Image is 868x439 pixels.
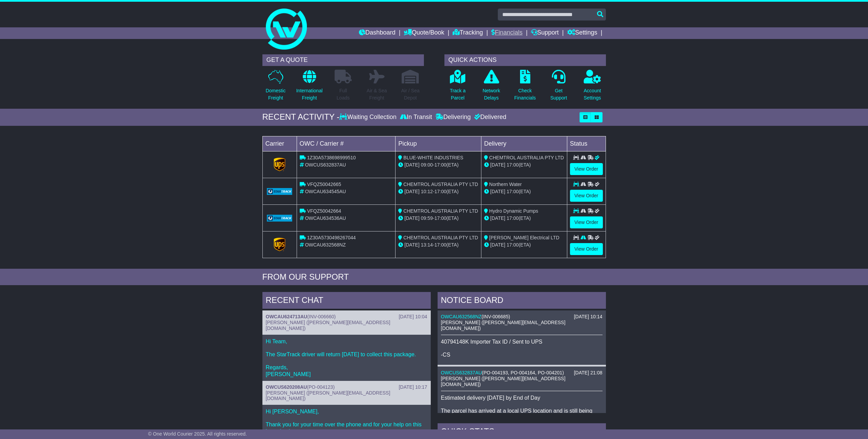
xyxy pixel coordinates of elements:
p: 40794148K Importer Tax ID / Sent to UPS -CS [441,338,603,358]
span: 17:00 [507,189,519,194]
a: InternationalFreight [296,69,323,105]
div: ( ) [266,314,427,320]
span: [DATE] [404,162,419,168]
p: Get Support [550,87,567,102]
span: CHEMTROL AUSTRALIA PTY LTD [403,208,478,214]
span: OWCAU634536AU [305,215,346,221]
div: [DATE] 10:14 [574,314,602,320]
div: In Transit [398,114,434,121]
span: 17:00 [435,189,446,194]
p: Network Delays [482,87,500,102]
a: Tracking [453,27,483,39]
a: View Order [570,243,603,255]
div: Waiting Collection [339,114,398,121]
div: Delivered [472,114,506,121]
span: OWCAU634545AU [305,189,346,194]
span: PO-004193, PO-004164, PO-004201 [483,370,562,375]
div: - (ETA) [398,161,478,169]
span: INV-006660 [309,314,334,319]
div: - (ETA) [398,215,478,222]
div: - (ETA) [398,188,478,195]
span: Hydro Dynamic Pumps [489,208,538,214]
img: GetCarrierServiceLogo [267,215,293,222]
p: Full Loads [335,87,352,102]
span: 13:14 [421,242,433,248]
div: Delivering [434,114,472,121]
span: OWCAU632568NZ [305,242,346,248]
td: Carrier [262,136,297,151]
span: VFQZ50042665 [307,182,341,187]
span: [PERSON_NAME] ([PERSON_NAME][EMAIL_ADDRESS][DOMAIN_NAME]) [441,320,566,331]
p: Domestic Freight [265,87,285,102]
a: NetworkDelays [482,69,500,105]
img: GetCarrierServiceLogo [274,158,285,171]
span: 10:12 [421,189,433,194]
span: 17:00 [507,242,519,248]
span: CHEMTROL AUSTRALIA PTY LTD [403,182,478,187]
a: View Order [570,216,603,228]
a: DomesticFreight [265,69,286,105]
div: ( ) [266,384,427,390]
span: 09:59 [421,215,433,221]
a: View Order [570,163,603,175]
a: AccountSettings [583,69,601,105]
img: GetCarrierServiceLogo [267,188,293,195]
span: [DATE] [490,242,505,248]
div: QUICK ACTIONS [444,54,606,66]
span: [DATE] [404,215,419,221]
a: OWCAU624713AU [266,314,307,319]
span: CHEMTROL AUSTRALIA PTY LTD [403,235,478,240]
a: Financials [491,27,522,39]
span: © One World Courier 2025. All rights reserved. [148,431,247,437]
span: [DATE] [490,189,505,194]
div: (ETA) [484,161,564,169]
p: Air / Sea Depot [401,87,420,102]
p: Air & Sea Freight [367,87,387,102]
span: [DATE] [404,189,419,194]
div: GET A QUOTE [262,54,424,66]
img: GetCarrierServiceLogo [274,238,285,251]
div: (ETA) [484,188,564,195]
span: VFQZ50042664 [307,208,341,214]
div: [DATE] 21:08 [574,370,602,376]
a: Support [531,27,559,39]
td: OWC / Carrier # [297,136,396,151]
span: PO-004123 [309,384,333,390]
div: (ETA) [484,215,564,222]
span: 1Z30A5738698999510 [307,155,355,160]
span: Northern Water [489,182,522,187]
p: Estimated delivery [DATE] by End of Day The parcel has arrived at a local UPS location and is sti... [441,395,603,434]
div: (ETA) [484,241,564,249]
div: [DATE] 10:04 [399,314,427,320]
div: RECENT ACTIVITY - [262,112,340,122]
span: [DATE] [490,215,505,221]
span: 1Z30A5730498267044 [307,235,355,240]
a: OWCUS620208AU [266,384,307,390]
p: International Freight [296,87,323,102]
span: CHEMTROL AUSTRALIA PTY LTD [489,155,564,160]
td: Status [567,136,606,151]
a: OWCUS632837AU [441,370,482,375]
span: [DATE] [404,242,419,248]
a: View Order [570,190,603,202]
span: BLUE-WHITE INDUSTRIES [403,155,463,160]
td: Pickup [396,136,481,151]
a: CheckFinancials [514,69,536,105]
a: Settings [567,27,597,39]
a: GetSupport [550,69,567,105]
span: [PERSON_NAME] ([PERSON_NAME][EMAIL_ADDRESS][DOMAIN_NAME]) [266,390,390,401]
div: ( ) [441,314,603,320]
a: Dashboard [359,27,396,39]
span: [PERSON_NAME] Electrical LTD [489,235,559,240]
span: INV-006685 [483,314,508,319]
p: Account Settings [584,87,601,102]
a: OWCAU632568NZ [441,314,482,319]
span: 17:00 [507,215,519,221]
td: Delivery [481,136,567,151]
span: 09:00 [421,162,433,168]
span: 17:00 [507,162,519,168]
div: - (ETA) [398,241,478,249]
span: 17:00 [435,215,446,221]
div: FROM OUR SUPPORT [262,272,606,282]
span: [PERSON_NAME] ([PERSON_NAME][EMAIL_ADDRESS][DOMAIN_NAME]) [266,320,390,331]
